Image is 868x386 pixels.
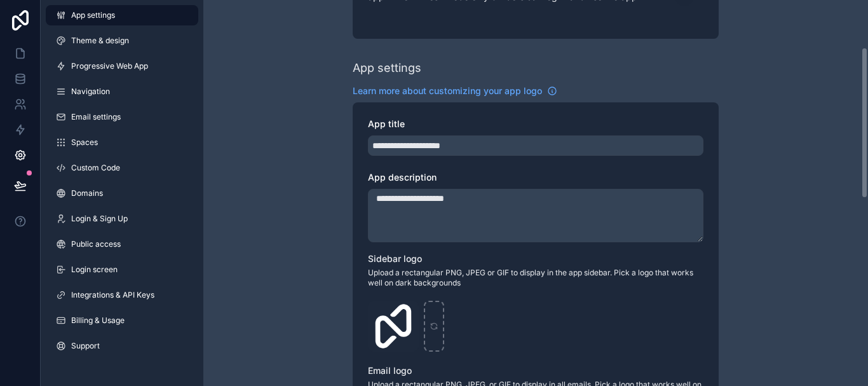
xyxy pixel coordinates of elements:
[71,112,121,122] span: Email settings
[46,209,198,229] a: Login & Sign Up
[46,31,198,51] a: Theme & design
[71,137,98,148] span: Spaces
[46,56,198,76] a: Progressive Web App
[46,158,198,178] a: Custom Code
[71,188,103,198] span: Domains
[71,214,128,224] span: Login & Sign Up
[46,259,198,280] a: Login screen
[71,86,110,97] span: Navigation
[46,5,198,25] a: App settings
[71,163,120,173] span: Custom Code
[71,239,121,249] span: Public access
[46,285,198,305] a: Integrations & API Keys
[71,61,148,71] span: Progressive Web App
[71,341,100,351] span: Support
[46,310,198,331] a: Billing & Usage
[46,234,198,254] a: Public access
[71,265,118,275] span: Login screen
[71,290,154,300] span: Integrations & API Keys
[46,336,198,356] a: Support
[46,132,198,153] a: Spaces
[46,183,198,203] a: Domains
[71,36,129,46] span: Theme & design
[46,107,198,127] a: Email settings
[71,10,115,20] span: App settings
[71,315,125,326] span: Billing & Usage
[46,81,198,102] a: Navigation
